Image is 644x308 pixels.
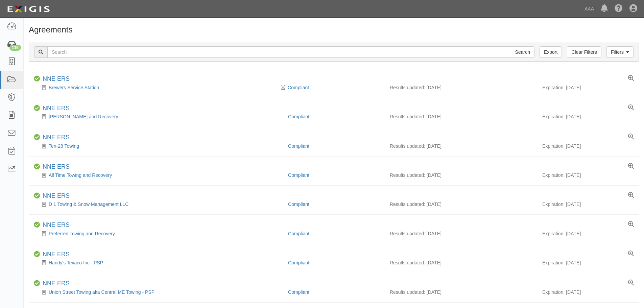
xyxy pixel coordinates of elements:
[567,46,601,58] a: Clear Filters
[542,230,634,237] div: Expiration: [DATE]
[49,114,118,119] a: [PERSON_NAME] and Recovery
[281,85,285,90] i: Pending Review
[49,260,103,265] a: Handy's Texaco Inc - PSP
[628,163,634,169] a: View results summary
[542,143,634,149] div: Expiration: [DATE]
[34,113,283,120] div: Trahan Towing and Recovery
[43,221,70,228] a: NNE ERS
[288,202,309,207] a: Compliant
[288,260,309,265] a: Compliant
[29,25,639,34] h1: Agreements
[542,113,634,120] div: Expiration: [DATE]
[390,201,532,208] div: Results updated: [DATE]
[43,280,70,287] div: NNE ERS
[43,280,70,287] a: NNE ERS
[43,134,70,141] div: NNE ERS
[34,280,40,286] i: Compliant
[49,85,99,90] a: Brewers Service Station
[390,84,532,91] div: Results updated: [DATE]
[390,289,532,295] div: Results updated: [DATE]
[628,251,634,257] a: View results summary
[49,172,112,178] a: All Time Towing and Recovery
[288,114,309,119] a: Compliant
[49,143,79,149] a: Ten-28 Towing
[43,75,70,82] a: NNE ERS
[43,105,70,112] a: NNE ERS
[390,230,532,237] div: Results updated: [DATE]
[5,3,52,15] img: logo-5460c22ac91f19d4615b14bd174203de0afe785f0fc80cf4dbbc73dc1793850b.png
[34,164,40,170] i: Compliant
[628,280,634,286] a: View results summary
[606,46,634,58] a: Filters
[540,46,562,58] a: Export
[542,201,634,208] div: Expiration: [DATE]
[288,85,309,90] a: Compliant
[34,230,283,237] div: Preferred Towing and Recovery
[43,251,70,258] a: NNE ERS
[47,46,511,58] input: Search
[390,143,532,149] div: Results updated: [DATE]
[542,172,634,179] div: Expiration: [DATE]
[542,289,634,295] div: Expiration: [DATE]
[288,231,309,236] a: Compliant
[34,251,40,257] i: Compliant
[43,163,70,171] div: NNE ERS
[43,75,70,83] div: NNE ERS
[43,192,70,199] a: NNE ERS
[9,45,21,51] div: 116
[288,143,309,149] a: Compliant
[43,192,70,200] div: NNE ERS
[628,192,634,198] a: View results summary
[43,105,70,112] div: NNE ERS
[628,75,634,81] a: View results summary
[542,84,634,91] div: Expiration: [DATE]
[34,289,283,295] div: Union Street Towing aka Central ME Towing - PSP
[49,202,128,207] a: D 1 Towing & Snow Management LLC
[390,172,532,179] div: Results updated: [DATE]
[288,289,309,295] a: Compliant
[390,259,532,266] div: Results updated: [DATE]
[43,163,70,170] a: NNE ERS
[49,289,154,295] a: Union Street Towing aka Central ME Towing - PSP
[628,221,634,228] a: View results summary
[34,193,40,199] i: Compliant
[34,222,40,228] i: Compliant
[34,105,40,111] i: Compliant
[43,221,70,229] div: NNE ERS
[34,201,283,208] div: D 1 Towing & Snow Management LLC
[581,2,597,16] a: AAA
[511,46,534,58] input: Search
[628,105,634,111] a: View results summary
[390,113,532,120] div: Results updated: [DATE]
[288,172,309,178] a: Compliant
[49,231,115,236] a: Preferred Towing and Recovery
[542,259,634,266] div: Expiration: [DATE]
[615,5,623,13] i: Help Center - Complianz
[628,134,634,140] a: View results summary
[43,251,70,258] div: NNE ERS
[34,143,283,149] div: Ten-28 Towing
[34,172,283,179] div: All Time Towing and Recovery
[34,76,40,82] i: Compliant
[34,134,40,140] i: Compliant
[43,134,70,141] a: NNE ERS
[34,84,283,91] div: Brewers Service Station
[34,259,283,266] div: Handy's Texaco Inc - PSP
